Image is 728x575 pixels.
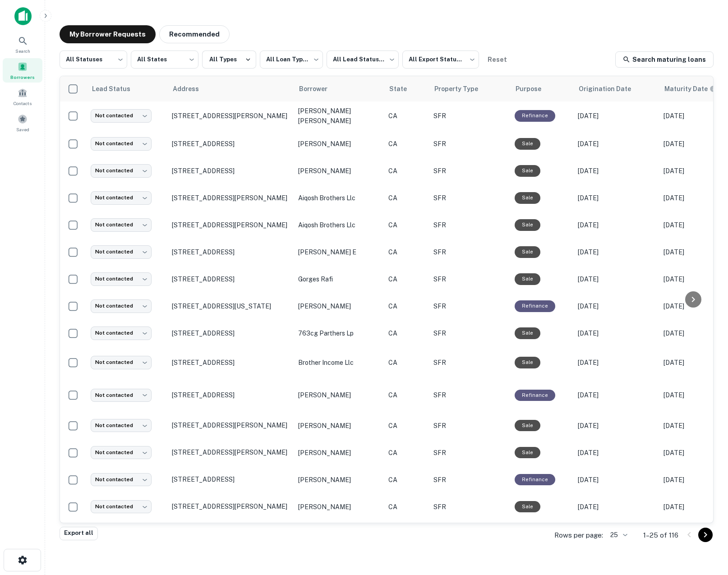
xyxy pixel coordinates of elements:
button: My Borrower Requests [60,25,156,43]
p: [STREET_ADDRESS][PERSON_NAME] [172,221,289,229]
p: SFR [433,475,506,485]
p: [DATE] [578,448,654,458]
div: Sale [515,273,540,285]
div: All Export Statuses [402,48,479,71]
th: Lead Status [86,76,167,101]
a: Saved [3,110,42,135]
div: Not contacted [91,191,152,204]
p: SFR [433,448,506,458]
p: CA [388,111,424,121]
button: Recommended [159,25,230,43]
div: All Lead Statuses [327,48,399,71]
span: Origination Date [579,83,643,94]
p: [PERSON_NAME] [298,301,379,311]
p: aiqosh brothers llc [298,193,379,203]
div: This loan purpose was for refinancing [515,300,555,312]
th: Property Type [429,76,510,101]
div: Not contacted [91,299,152,313]
p: [DATE] [578,328,654,338]
p: SFR [433,502,506,512]
div: Not contacted [91,389,152,402]
p: [PERSON_NAME] [298,139,379,149]
p: [DATE] [578,247,654,257]
th: Origination Date [573,76,659,101]
p: SFR [433,247,506,257]
p: [STREET_ADDRESS][US_STATE] [172,302,289,310]
div: Not contacted [91,500,152,513]
p: CA [388,475,424,485]
p: [STREET_ADDRESS][PERSON_NAME] [172,112,289,120]
p: [STREET_ADDRESS] [172,329,289,337]
span: Lead Status [92,83,142,94]
p: [STREET_ADDRESS] [172,391,289,399]
p: [STREET_ADDRESS][PERSON_NAME] [172,194,289,202]
button: Export all [60,527,98,540]
div: Not contacted [91,327,152,340]
div: Sale [515,246,540,258]
img: capitalize-icon.png [14,7,32,25]
div: Search [3,32,42,56]
div: Sale [515,501,540,512]
p: gorges rafi [298,274,379,284]
p: [DATE] [578,166,654,176]
a: Borrowers [3,58,42,83]
span: Borrowers [10,74,35,81]
p: CA [388,390,424,400]
p: SFR [433,193,506,203]
p: [DATE] [578,139,654,149]
div: All Loan Types [260,48,323,71]
p: [PERSON_NAME] [298,448,379,458]
p: CA [388,193,424,203]
p: CA [388,301,424,311]
p: [DATE] [578,274,654,284]
p: SFR [433,421,506,431]
div: Not contacted [91,473,152,486]
p: brother income llc [298,358,379,368]
div: Not contacted [91,356,152,369]
a: Search maturing loans [615,51,714,68]
span: Saved [16,126,29,133]
div: This loan purpose was for refinancing [515,110,555,121]
div: Not contacted [91,137,152,150]
p: [STREET_ADDRESS] [172,167,289,175]
h6: Maturity Date [664,84,708,94]
span: Contacts [14,100,32,107]
p: [STREET_ADDRESS] [172,359,289,367]
div: 25 [607,529,629,542]
p: [PERSON_NAME] e [298,247,379,257]
p: SFR [433,358,506,368]
p: CA [388,358,424,368]
a: Contacts [3,84,42,109]
p: SFR [433,111,506,121]
p: [STREET_ADDRESS] [172,248,289,256]
div: All Statuses [60,48,127,71]
p: [PERSON_NAME] [298,502,379,512]
p: 763cg parthers lp [298,328,379,338]
button: All Types [202,51,256,69]
p: [DATE] [578,390,654,400]
span: Search [15,47,30,55]
button: Reset [483,51,511,69]
div: This loan purpose was for refinancing [515,390,555,401]
p: [DATE] [578,220,654,230]
div: Not contacted [91,446,152,459]
p: [DATE] [578,301,654,311]
p: CA [388,139,424,149]
th: State [384,76,429,101]
div: Sale [515,357,540,368]
div: Chat Widget [683,503,728,546]
p: SFR [433,328,506,338]
p: [PERSON_NAME] [298,390,379,400]
p: CA [388,328,424,338]
p: [STREET_ADDRESS][PERSON_NAME] [172,502,289,511]
p: CA [388,274,424,284]
p: SFR [433,139,506,149]
span: Address [173,83,211,94]
p: CA [388,220,424,230]
p: CA [388,421,424,431]
th: Borrower [294,76,384,101]
span: Property Type [434,83,490,94]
